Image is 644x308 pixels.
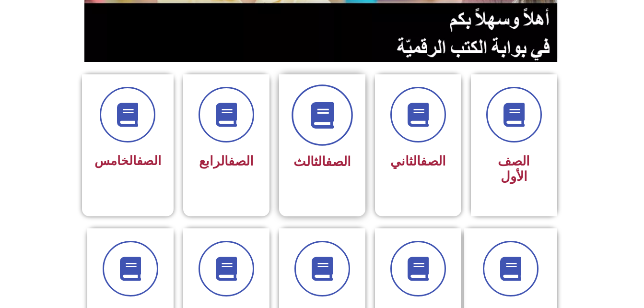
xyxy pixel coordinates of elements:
span: الصف الأول [498,154,530,184]
a: الصف [228,154,254,169]
a: الصف [326,154,351,169]
span: الخامس [94,154,161,168]
span: الثالث [293,154,351,169]
span: الثاني [390,154,446,169]
a: الصف [137,154,161,168]
span: الرابع [199,154,254,169]
a: الصف [421,154,446,169]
